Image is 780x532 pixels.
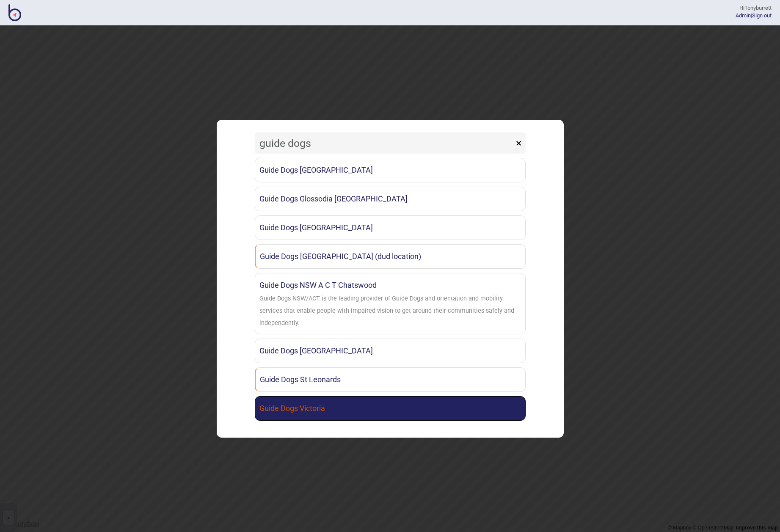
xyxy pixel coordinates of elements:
[255,396,526,421] a: Guide Dogs Victoria
[255,244,526,269] a: Guide Dogs [GEOGRAPHIC_DATA] (dud location)
[255,132,514,154] input: Search locations by tag + name
[255,273,526,334] a: Guide Dogs NSW A C T ChatswoodGuide Dogs NSW/ACT is the leading provider of Guide Dogs and orient...
[255,158,526,182] a: Guide Dogs [GEOGRAPHIC_DATA]
[512,132,526,154] button: ×
[736,12,752,19] span: |
[255,367,526,392] a: Guide Dogs St Leonards
[736,12,751,19] a: Admin
[752,12,772,19] button: Sign out
[259,293,521,329] div: Guide Dogs NSW/ACT is the leading provider of Guide Dogs and orientation and mobility services th...
[8,4,21,21] img: BindiMaps CMS
[255,339,526,363] a: Guide Dogs [GEOGRAPHIC_DATA]
[736,4,772,12] div: Hi Tonyburrett
[255,215,526,240] a: Guide Dogs [GEOGRAPHIC_DATA]
[255,187,526,211] a: Guide Dogs Glossodia [GEOGRAPHIC_DATA]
